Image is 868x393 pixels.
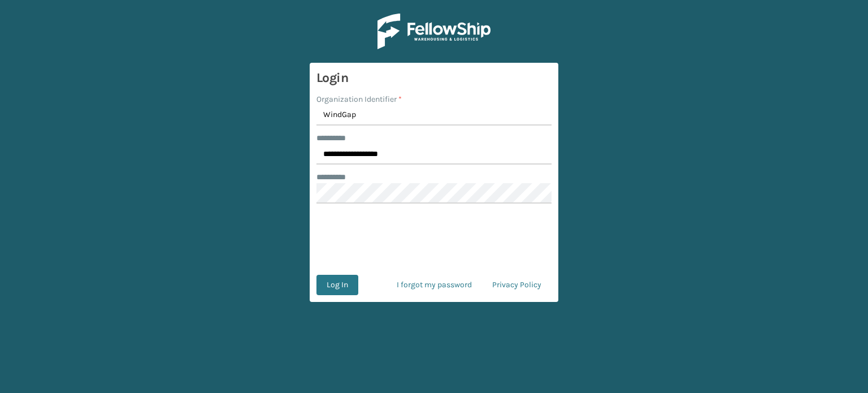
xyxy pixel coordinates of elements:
h3: Login [316,70,552,87]
button: Log In [316,275,358,295]
label: Organization Identifier [316,93,402,105]
img: Logo [377,14,491,49]
a: Privacy Policy [482,275,552,295]
a: I forgot my password [387,275,482,295]
iframe: reCAPTCHA [348,217,520,261]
